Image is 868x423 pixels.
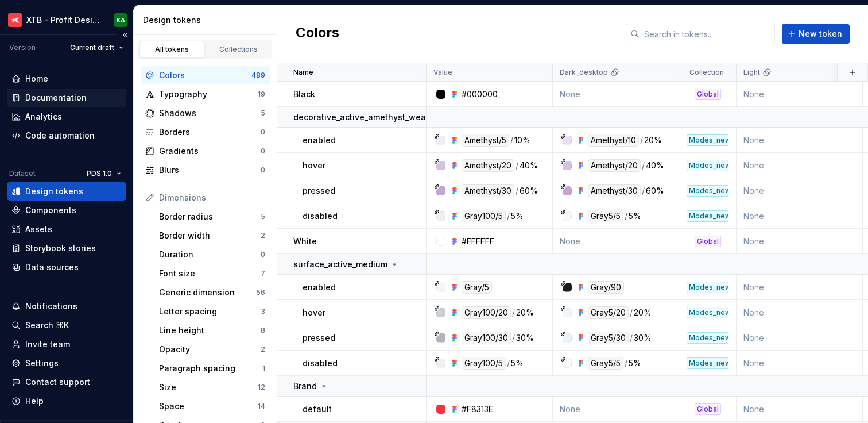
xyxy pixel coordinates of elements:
[687,185,728,197] div: Modes_new
[687,160,728,171] div: Modes_new
[141,123,270,141] a: Borders0
[159,126,261,138] div: Borders
[644,134,662,147] div: 20%
[261,326,265,335] div: 8
[516,159,518,172] div: /
[689,68,724,77] p: Collection
[303,134,336,146] p: enabled
[695,236,721,247] div: Global
[743,68,760,77] p: Light
[462,210,506,222] div: Gray100/5
[553,397,679,422] td: None
[737,397,863,422] td: None
[737,203,863,229] td: None
[261,307,265,316] div: 3
[588,281,624,294] div: Gray/90
[154,302,270,321] a: Letter spacing3
[25,130,95,141] div: Code automation
[82,166,126,182] button: PDS 1.0
[7,258,126,276] a: Data sources
[258,402,265,411] div: 14
[462,306,511,319] div: Gray100/20
[159,401,258,412] div: Space
[462,184,514,197] div: Amethyst/30
[629,357,641,370] div: 5%
[511,210,524,222] div: 5%
[687,357,728,369] div: Modes_new
[687,210,728,222] div: Modes_new
[511,357,524,370] div: 5%
[87,169,112,178] span: PDS 1.0
[7,182,126,201] a: Design tokens
[293,380,317,392] p: Brand
[154,245,270,264] a: Duration0
[553,82,679,107] td: None
[154,207,270,226] a: Border radius5
[737,178,863,203] td: None
[799,28,842,40] span: New token
[512,332,515,344] div: /
[640,24,775,44] input: Search in tokens...
[687,282,728,293] div: Modes_new
[588,357,623,370] div: Gray5/5
[256,288,265,297] div: 56
[462,89,498,100] div: #000000
[154,226,270,245] a: Border width2
[159,382,258,393] div: Size
[262,364,265,373] div: 1
[9,43,36,52] div: Version
[159,89,258,100] div: Typography
[154,397,270,416] a: Space14
[687,332,728,344] div: Modes_new
[25,376,90,388] div: Contact support
[629,210,641,222] div: 5%
[7,335,126,353] a: Invite team
[154,359,270,378] a: Paragraph spacing1
[7,316,126,334] button: Search ⌘K
[7,354,126,372] a: Settings
[737,153,863,178] td: None
[303,332,335,344] p: pressed
[144,45,201,54] div: All tokens
[154,283,270,302] a: Generic dimension56
[588,306,629,319] div: Gray5/20
[141,142,270,160] a: Gradients0
[507,357,510,370] div: /
[261,212,265,221] div: 5
[154,340,270,359] a: Opacity2
[462,281,492,294] div: Gray/5
[737,325,863,351] td: None
[159,70,251,81] div: Colors
[70,43,114,52] span: Current draft
[782,24,850,44] button: New token
[560,68,608,77] p: Dark_desktop
[293,68,313,77] p: Name
[737,229,863,254] td: None
[261,166,265,175] div: 0
[261,345,265,354] div: 2
[159,306,261,317] div: Letter spacing
[7,107,126,126] a: Analytics
[159,211,261,222] div: Border radius
[141,161,270,179] a: Blurs0
[510,134,513,147] div: /
[251,71,265,80] div: 489
[737,300,863,325] td: None
[630,306,633,319] div: /
[117,16,125,25] div: KA
[303,357,338,369] p: disabled
[737,275,863,300] td: None
[737,82,863,107] td: None
[462,332,511,344] div: Gray100/30
[65,40,129,56] button: Current draft
[646,159,664,172] div: 40%
[303,160,325,171] p: hover
[514,134,530,147] div: 10%
[433,68,452,77] p: Value
[642,159,645,172] div: /
[159,325,261,336] div: Line height
[159,363,262,374] div: Paragraph spacing
[261,147,265,156] div: 0
[210,45,268,54] div: Collections
[25,111,62,122] div: Analytics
